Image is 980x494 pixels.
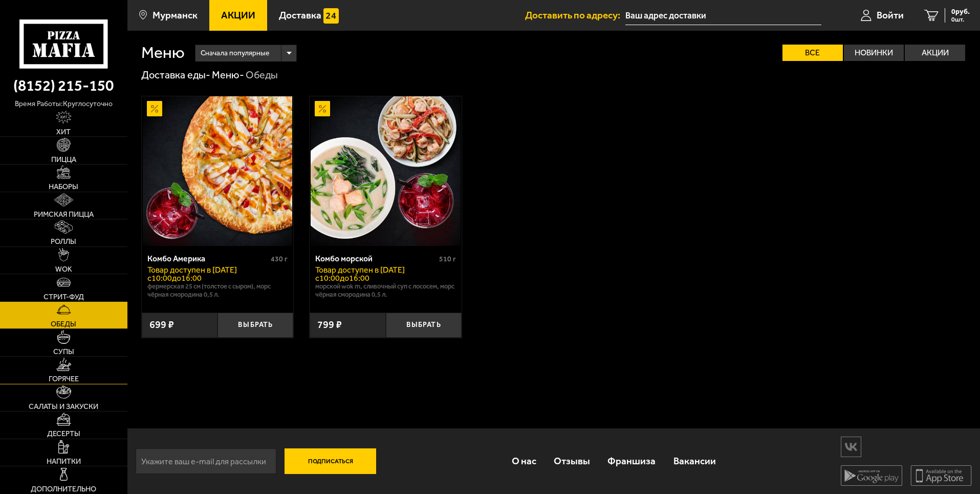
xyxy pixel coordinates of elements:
label: Все [782,45,843,61]
button: Выбрать [386,313,462,338]
a: Вакансии [665,444,725,478]
div: Комбо морской [315,254,437,263]
span: Римская пицца [34,211,94,218]
a: Франшиза [599,444,664,478]
img: 15daf4d41897b9f0e9f617042186c801.svg [323,8,339,24]
span: Роллы [51,238,76,245]
img: Акционный [315,101,330,116]
a: АкционныйКомбо морской [310,96,462,246]
span: в [DATE] [205,265,237,275]
img: vk [841,438,861,456]
span: Наборы [49,183,78,190]
input: Укажите ваш e-mail для рассылки [136,448,276,474]
div: Комбо Америка [147,254,269,263]
span: c 10:00 до 16:00 [315,273,369,283]
p: Фермерская 25 см (толстое с сыром), Морс чёрная смородина 0,5 л. [147,282,288,299]
span: Обеды [51,320,76,327]
span: Сначала популярные [201,44,269,63]
span: 430 г [271,255,288,263]
img: Комбо Америка [143,96,292,246]
button: Подписаться [285,448,377,474]
div: Обеды [246,69,278,82]
span: Акции [221,10,255,20]
a: Доставка еды- [141,69,210,81]
a: АкционныйКомбо Америка [142,96,294,246]
span: WOK [55,265,72,273]
button: Выбрать [217,313,293,338]
a: Отзывы [545,444,599,478]
label: Акции [905,45,965,61]
span: 799 ₽ [317,320,342,330]
label: Новинки [844,45,904,61]
span: 0 руб. [951,8,970,15]
span: Супы [53,348,74,355]
span: Товар доступен [315,265,373,275]
span: Хит [56,128,71,135]
img: Акционный [147,101,162,116]
span: Дополнительно [31,485,96,492]
span: Доставить по адресу: [525,10,625,20]
span: 0 шт. [951,16,970,23]
span: Товар доступен [147,265,205,275]
h1: Меню [141,45,185,61]
span: в [DATE] [373,265,405,275]
span: Десерты [47,430,80,437]
span: c 10:00 до 16:00 [147,273,202,283]
p: Морской Wok M, Сливочный суп с лососем, Морс чёрная смородина 0,5 л. [315,282,456,299]
a: О нас [503,444,545,478]
a: Меню- [212,69,244,81]
span: Напитки [47,458,81,465]
span: Горячее [49,375,79,382]
span: Доставка [279,10,321,20]
span: Стрит-фуд [43,293,84,300]
span: Мурманск [153,10,198,20]
input: Ваш адрес доставки [625,6,821,25]
img: Комбо морской [311,96,460,246]
span: Войти [877,10,904,20]
span: 699 ₽ [149,320,174,330]
span: Салаты и закуски [29,403,98,410]
span: Пицца [51,156,76,163]
span: 510 г [439,255,456,263]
